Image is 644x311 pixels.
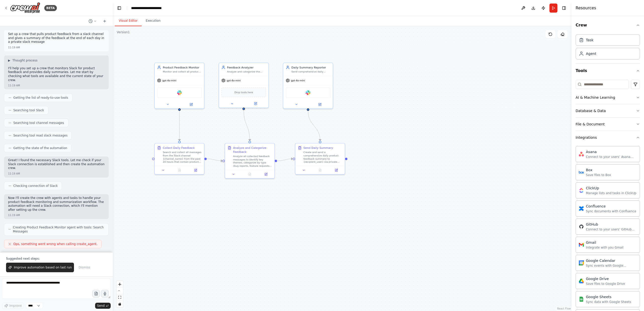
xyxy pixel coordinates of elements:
[586,38,593,43] div: Task
[116,288,123,294] button: zoom out
[97,304,105,308] span: Send
[14,265,72,269] span: Improve automation based on last run
[116,294,123,301] button: fit view
[579,188,584,193] img: ClickUp
[162,79,176,82] span: gpt-4o-mini
[10,2,40,14] img: Logo
[576,32,640,63] div: Crew
[576,95,615,100] div: AI & Machine Learning
[8,84,20,87] div: 11:19 AM
[227,65,266,70] div: Feedback Analyzer
[576,131,640,144] button: Integrations
[116,281,123,288] button: zoom in
[44,5,57,11] div: BETA
[131,6,162,11] nav: breadcrumb
[329,168,343,172] button: Open in side panel
[241,172,258,177] button: No output available
[579,260,584,265] img: Google Calendar
[579,297,584,302] img: Google Sheets
[12,58,37,62] span: Thought process
[576,18,640,32] button: Crew
[586,209,636,213] div: Sync documents with Confluence
[576,91,640,104] button: AI & Machine Learning
[2,302,24,309] button: Improve
[295,143,345,175] div: Send Daily SummaryCreate and send a comprehensive daily product feedback summary to {recipient_us...
[586,204,636,209] div: Confluence
[291,79,305,82] span: gpt-4o-mini
[8,46,20,49] div: 11:19 AM
[586,222,637,227] div: GitHub
[277,157,293,163] g: Edge from a06b09d1-f72d-4f84-a70b-ed5f91cb00f1 to 4b56efee-2248-4874-8d73-c35fff57de56
[586,149,637,154] div: Asana
[163,146,195,150] div: Collect Daily Feedback
[116,5,123,12] button: Hide left sidebar
[579,279,584,284] img: Google Drive
[9,304,22,308] span: Improve
[13,184,58,188] span: Checking connection of Slack
[576,118,640,131] button: File & Document
[225,143,275,179] div: Analyze and Categorize FeedbackAnalyze all collected feedback messages to identify key themes, ca...
[13,108,44,112] span: Searching tool Slack
[586,294,631,299] div: Google Sheets
[586,191,636,195] div: Manage lists and tasks in ClickUp
[586,264,637,268] div: Sync events with Google Calendar
[6,257,107,261] p: Suggested next steps:
[101,290,109,297] button: Click to speak your automation idea
[586,167,611,172] div: Box
[154,143,205,175] div: Collect Daily FeedbackSearch and collect all messages from the Slack channel {channel_name} from ...
[557,307,571,310] a: React Flow attribution
[586,51,596,56] div: Agent
[163,151,202,163] div: Search and collect all messages from the Slack channel {channel_name} from the past 24 hours that...
[234,90,253,94] span: Drop tools here
[101,18,109,24] button: Start a new chat
[115,16,142,26] button: Visual Editor
[303,151,342,163] div: Create and send a comprehensive daily product feedback summary to {recipient_user} via private Sl...
[95,303,111,309] button: Send
[219,62,269,108] div: Feedback AnalyzerAnalyze and categorize the collected product feedback from {channel_name}, ident...
[306,90,310,95] img: Slack
[207,157,222,163] g: Edge from d96d924d-954d-4df0-bc87-9a3f321119ff to a06b09d1-f72d-4f84-a70b-ed5f91cb00f1
[163,70,202,74] div: Monitor and collect all product feedback messages from the specified Slack channel {channel_name}...
[244,101,267,106] button: Open in side panel
[586,282,625,286] div: Save files to Google Drive
[233,155,272,167] div: Analyze all collected feedback messages to identify key themes, categorize by type (bug reports, ...
[76,263,93,272] button: Dismiss
[283,62,333,109] div: Daily Summary ReporterSend comprehensive daily product feedback summaries to {recipient_user} via...
[560,5,568,12] button: Hide right sidebar
[116,281,123,307] div: React Flow controls
[579,242,584,247] img: Gmail
[579,170,584,175] img: Box
[312,168,329,172] button: No output available
[87,18,99,24] button: Switch to previous chat
[78,265,90,269] span: Dismiss
[576,64,640,78] button: Tools
[8,172,20,176] div: 11:19 AM
[586,258,637,263] div: Google Calendar
[586,240,623,245] div: Gmail
[177,90,182,95] img: Slack
[579,152,584,157] img: Asana
[242,110,252,141] g: Edge from d9054258-e11a-4a4c-823a-5b67e3e0f4f3 to a06b09d1-f72d-4f84-a70b-ed5f91cb00f1
[116,301,123,307] button: toggle interactivity
[308,102,331,107] button: Open in side panel
[227,79,241,82] span: gpt-4o-mini
[291,70,330,74] div: Send comprehensive daily product feedback summaries to {recipient_user} via private Slack message...
[8,213,20,217] div: 11:19 AM
[576,122,605,127] div: File & Document
[8,58,10,62] span: ▶
[180,102,203,107] button: Open in side panel
[8,32,105,44] p: Set up a crew that pulls product feedback from a slack channel and gives a summary of the feedbac...
[6,263,74,272] button: Improve automation based on last run
[13,146,67,150] span: Getting the state of the automation
[8,196,105,212] p: Now I'll create the crew with agents and tasks to handle your product feedback monitoring and sum...
[13,121,64,125] span: Searching tool channel messages
[171,168,188,172] button: No output available
[586,246,623,250] div: Integrate with you Gmail
[576,5,596,11] h4: Resources
[117,30,130,34] div: Version 1
[13,133,67,137] span: Searching tool read slack messages
[303,146,333,150] div: Send Daily Summary
[306,111,322,141] g: Edge from dbcbdf97-8b4c-4eda-bf8a-3ee09fd08af9 to 4b56efee-2248-4874-8d73-c35fff57de56
[586,173,611,177] div: Save files to Box
[291,65,330,70] div: Daily Summary Reporter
